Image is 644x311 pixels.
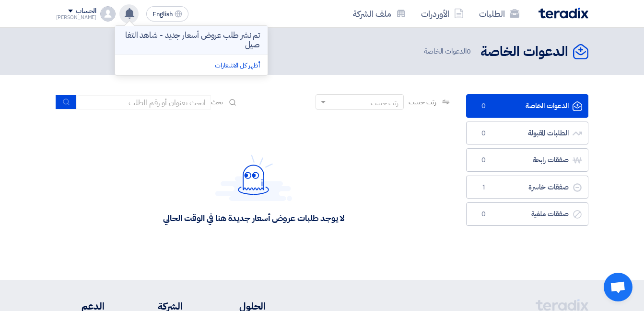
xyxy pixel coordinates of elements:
span: 0 [478,210,490,219]
a: صفقات رابحة0 [466,148,588,172]
div: رتب حسب [371,98,398,108]
img: profile_test.png [100,6,116,22]
img: Hello [215,155,292,201]
a: صفقات ملغية0 [466,202,588,226]
a: الدعوات الخاصة0 [466,94,588,118]
span: 0 [478,129,490,138]
span: English [152,11,173,18]
a: الطلبات [471,2,527,25]
p: تم نشر طلب عروض أسعار جديد - شاهد التفاصيل [123,31,260,50]
span: 0 [467,46,471,56]
span: الدعوات الخاصة [424,46,473,57]
div: لا يوجد طلبات عروض أسعار جديدة هنا في الوقت الحالي [163,212,344,223]
button: English [146,6,188,22]
h2: الدعوات الخاصة [480,43,568,61]
div: [PERSON_NAME] [56,15,97,20]
div: الحساب [76,7,96,15]
span: 0 [478,155,490,165]
span: رتب حسب [409,97,436,107]
span: 1 [478,183,490,192]
a: ملف الشركة [345,2,413,25]
a: Open chat [604,273,632,301]
span: بحث [211,97,223,107]
span: 0 [478,101,490,111]
a: الأوردرات [413,2,471,25]
input: ابحث بعنوان أو رقم الطلب [77,95,211,110]
a: صفقات خاسرة1 [466,176,588,199]
a: أظهر كل الاشعارات [215,60,260,70]
a: الطلبات المقبولة0 [466,122,588,145]
img: Teradix logo [539,8,588,19]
